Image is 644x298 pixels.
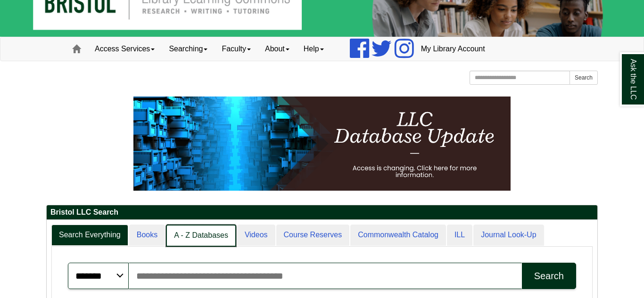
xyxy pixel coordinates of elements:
[215,37,258,61] a: Faculty
[297,37,331,61] a: Help
[47,205,597,220] h2: Bristol LLC Search
[414,37,492,61] a: My Library Account
[88,37,162,61] a: Access Services
[162,37,215,61] a: Searching
[276,225,350,246] a: Course Reserves
[258,37,297,61] a: About
[133,97,511,191] img: HTML tutorial
[237,225,275,246] a: Videos
[51,225,128,246] a: Search Everything
[570,71,598,85] button: Search
[534,271,564,282] div: Search
[522,263,576,289] button: Search
[447,225,472,246] a: ILL
[129,225,165,246] a: Books
[473,225,544,246] a: Journal Look-Up
[350,225,446,246] a: Commonwealth Catalog
[166,225,236,247] a: A - Z Databases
